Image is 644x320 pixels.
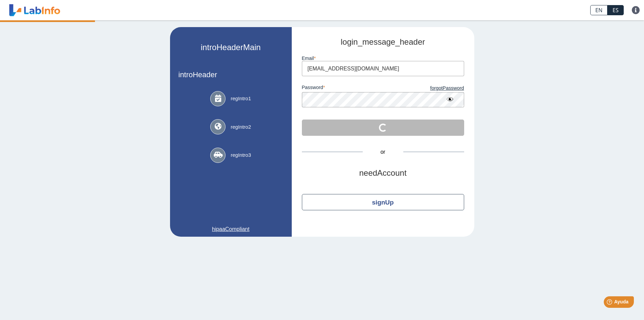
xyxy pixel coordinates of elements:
[383,85,464,92] a: forgotPassword
[231,151,251,159] span: regIntro3
[178,225,283,233] a: hipaaCompliant
[590,5,607,15] a: EN
[231,123,251,131] span: regIntro2
[201,43,261,52] h2: introHeaderMain
[231,95,251,103] span: regIntro1
[178,70,283,79] h3: introHeader
[302,168,464,178] h2: needAccount
[584,294,637,313] iframe: Help widget launcher
[302,194,464,210] button: signUp
[302,37,464,47] h2: login_message_header
[302,85,383,92] label: password
[607,5,624,15] a: ES
[363,148,403,156] span: or
[302,56,464,61] label: email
